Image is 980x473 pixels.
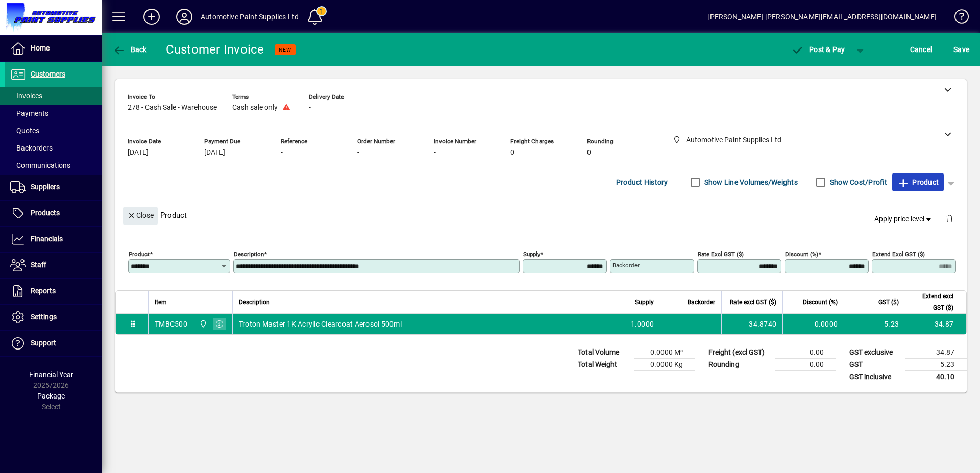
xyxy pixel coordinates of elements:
a: Staff [5,253,102,278]
span: Home [31,44,50,52]
span: Automotive Paint Supplies Ltd [197,318,208,330]
a: Suppliers [5,175,102,200]
td: 0.0000 [782,314,844,334]
button: Save [951,40,972,59]
span: Product [897,174,939,190]
a: Products [5,201,102,226]
app-page-header-button: Back [102,40,158,59]
button: Back [110,40,150,59]
a: Settings [5,305,102,330]
td: 0.0000 M³ [634,346,695,358]
span: Settings [31,313,57,321]
label: Show Cost/Profit [828,177,887,187]
span: 1.0000 [631,319,654,329]
button: Post & Pay [787,40,850,59]
td: 40.10 [905,370,967,383]
td: 34.87 [905,346,967,358]
div: Automotive Paint Supplies Ltd [201,9,299,25]
a: Home [5,36,102,61]
app-page-header-button: Delete [937,214,962,223]
span: - [309,104,311,112]
span: Communications [10,161,70,169]
span: Product History [616,174,668,190]
button: Profile [168,8,201,26]
span: Description [239,296,270,308]
span: Products [31,209,60,217]
a: Knowledge Base [947,2,967,35]
mat-label: Product [129,250,150,257]
span: 0 [510,148,514,157]
span: Apply price level [874,214,934,225]
span: S [953,45,958,54]
span: Backorders [10,144,53,152]
span: Customers [31,70,65,78]
span: 278 - Cash Sale - Warehouse [128,104,217,112]
span: NEW [279,46,291,53]
mat-label: Description [234,250,264,257]
button: Add [135,8,168,26]
td: Freight (excl GST) [703,346,775,358]
span: Back [113,45,147,54]
a: Support [5,331,102,356]
span: ost & Pay [792,45,845,54]
td: 0.00 [775,346,836,358]
span: - [434,148,436,157]
a: Communications [5,157,102,174]
span: Payments [10,109,48,117]
span: - [281,148,283,157]
span: Cash sale only [232,104,278,112]
span: ave [953,41,969,58]
td: 5.23 [844,314,905,334]
mat-label: Backorder [612,262,640,269]
span: P [809,45,814,54]
a: Payments [5,105,102,122]
button: Product History [612,173,672,191]
div: Product [115,196,967,234]
span: Financials [31,235,63,243]
span: 0 [587,148,591,157]
div: Customer Invoice [166,41,264,58]
a: Backorders [5,139,102,157]
span: Discount (%) [803,296,838,308]
button: Apply price level [870,210,938,228]
td: 0.00 [775,358,836,370]
span: Close [127,207,154,224]
td: 5.23 [905,358,967,370]
span: Extend excl GST ($) [912,291,953,313]
td: Total Volume [573,346,634,358]
span: Supply [635,296,654,308]
td: Total Weight [573,358,634,370]
td: 0.0000 Kg [634,358,695,370]
button: Delete [937,207,962,231]
button: Close [123,207,158,225]
span: Item [155,296,167,308]
a: Quotes [5,122,102,139]
label: Show Line Volumes/Weights [702,177,798,187]
a: Invoices [5,87,102,105]
td: Rounding [703,358,775,370]
mat-label: Rate excl GST ($) [698,250,744,257]
td: 34.87 [905,314,966,334]
td: GST inclusive [844,370,905,383]
mat-label: Extend excl GST ($) [872,250,925,257]
span: Troton Master 1K Acrylic Clearcoat Aerosol 500ml [239,319,402,329]
button: Product [892,173,944,191]
span: [DATE] [128,148,149,157]
span: GST ($) [878,296,899,308]
span: - [357,148,359,157]
span: Reports [31,287,56,295]
div: 34.8740 [728,319,776,329]
td: GST [844,358,905,370]
app-page-header-button: Close [120,211,160,220]
a: Reports [5,279,102,304]
span: Cancel [910,41,933,58]
span: Staff [31,261,46,269]
span: Rate excl GST ($) [730,296,776,308]
span: [DATE] [204,148,225,157]
button: Cancel [908,40,935,59]
span: Financial Year [29,370,73,379]
span: Package [37,392,65,400]
td: GST exclusive [844,346,905,358]
span: Suppliers [31,183,60,191]
div: TMBC500 [155,319,187,329]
